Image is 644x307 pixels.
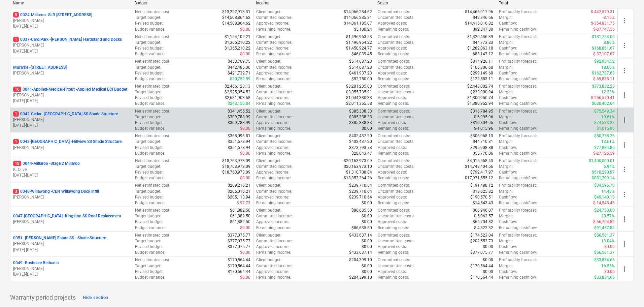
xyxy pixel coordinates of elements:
[378,59,410,64] p: Committed costs :
[13,123,129,128] p: [DATE] - [DATE]
[13,189,129,200] div: 30046-Willawong -CEN Willawong Dock Infill[PERSON_NAME]
[228,109,250,114] p: $341,455.52
[13,1,129,5] div: Name
[378,45,407,51] p: Approved costs :
[592,84,615,89] p: $373,832.23
[378,158,410,164] p: Committed costs :
[256,9,281,15] p: Client budget :
[346,34,372,40] p: $1,496,963.53
[349,133,372,139] p: $402,437.20
[346,170,372,175] p: $1,310,708.84
[256,170,289,175] p: Approved income :
[378,109,410,114] p: Committed costs :
[240,51,250,57] p: $0.00
[499,151,537,156] p: Remaining cashflow :
[349,65,372,70] p: $514,687.23
[620,265,629,273] span: more_vert
[470,133,493,139] p: $306,968.13
[256,164,292,170] p: Committed income :
[222,21,250,26] p: $14,508,864.62
[499,9,537,15] p: Profitability forecast :
[470,89,493,95] p: $233,900.94
[135,34,170,40] p: Net estimated cost :
[349,183,372,188] p: $239,710.64
[13,194,129,200] p: [PERSON_NAME]
[256,109,281,114] p: Client budget :
[135,45,164,51] p: Revised budget :
[13,37,129,54] div: 10037-CarolPark -[PERSON_NAME] Hardstand and Docks[PERSON_NAME][DATE]-[DATE]
[470,65,493,70] p: $106,806.60
[604,164,615,170] p: 6.94%
[228,59,250,64] p: $453,769.75
[620,141,629,149] span: more_vert
[592,101,615,106] p: $630,402.64
[473,151,493,156] p: $55,770.06
[256,189,292,194] p: Committed income :
[351,51,372,57] p: $46,039.45
[620,190,629,198] span: more_vert
[593,51,615,57] p: $-37,107.67
[470,170,493,175] p: $792,417.97
[225,34,250,40] p: $1,154,102.21
[378,95,407,101] p: Approved costs :
[592,34,615,40] p: $131,754.00
[362,126,372,131] p: $0.00
[13,235,106,241] p: 0051 - [PERSON_NAME] Estate SS - Shade Structure
[378,133,410,139] p: Committed costs :
[228,65,250,70] p: $442,485.30
[13,260,129,277] div: 0049 -Bushcare Bethania[PERSON_NAME][DATE]-[DATE]
[256,15,292,21] p: Committed income :
[13,161,21,166] span: 18
[620,116,629,124] span: more_vert
[378,65,414,70] p: Uncommitted costs :
[473,40,493,45] p: $44,773.83
[13,12,19,18] span: 5
[344,175,372,181] p: $18,853,264.26
[256,139,292,145] p: Committed income :
[378,101,409,106] p: Remaining costs :
[13,117,129,123] p: [PERSON_NAME]
[346,101,372,106] p: $2,011,355.58
[344,9,372,15] p: $14,066,284.62
[378,183,410,188] p: Committed costs :
[349,109,372,114] p: $385,338.33
[349,139,372,145] p: $402,437.20
[465,9,493,15] p: $14,466,017.96
[256,40,292,45] p: Committed income :
[13,173,129,178] p: [DATE] - [DATE]
[228,101,250,106] p: $243,150.84
[349,70,372,76] p: $461,937.23
[603,15,615,21] p: -3.15%
[135,175,165,181] p: Budget variance :
[228,189,250,194] p: $205,016.21
[13,42,129,48] p: [PERSON_NAME]
[222,164,250,170] p: $18,763,973.09
[256,51,291,57] p: Remaining income :
[349,114,372,120] p: $385,338.33
[256,70,289,76] p: Approved income :
[474,126,493,131] p: $-1,015.96
[81,292,110,303] button: Hide section
[13,145,129,151] p: [PERSON_NAME]
[344,158,372,164] p: $20,163,973.09
[499,45,517,51] p: Cashflow :
[467,101,493,106] p: $1,380,952.94
[13,111,118,117] p: 0042-Cedar - [GEOGRAPHIC_DATA] SS Shade Structure
[346,95,372,101] p: $1,044,380.33
[222,158,250,164] p: $18,763,973.09
[604,40,615,45] p: 8.80%
[13,247,129,253] p: [DATE] - [DATE]
[592,175,615,181] p: $881,709.14
[13,213,129,225] div: 0047-[GEOGRAPHIC_DATA] -Kingston SS Roof Replacement[PERSON_NAME]
[499,158,537,164] p: Profitability forecast :
[13,18,129,24] p: [PERSON_NAME]
[225,45,250,51] p: $1,365,210.22
[228,70,250,76] p: $421,732.71
[228,183,250,188] p: $209,216.21
[378,126,409,131] p: Remaining costs :
[594,133,615,139] p: $50,758.26
[83,294,108,302] div: Hide section
[378,145,407,151] p: Approved costs :
[256,151,291,156] p: Remaining income :
[378,89,414,95] p: Uncommitted costs :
